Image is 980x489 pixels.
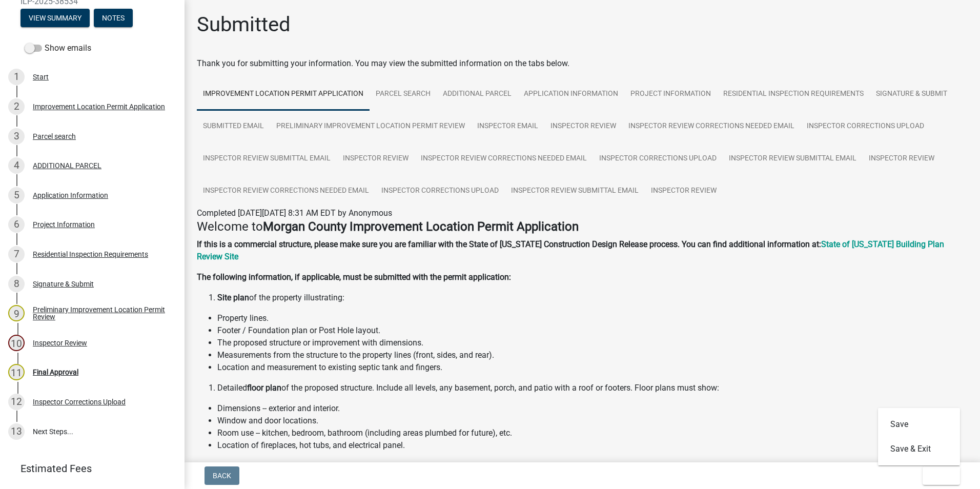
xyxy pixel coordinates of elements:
div: Preliminary Improvement Location Permit Review [33,306,168,320]
a: Parcel search [370,78,437,111]
button: Save & Exit [878,437,960,461]
a: ADDITIONAL PARCEL [437,78,518,111]
div: Project Information [33,221,95,228]
div: Application Information [33,192,108,199]
div: Signature & Submit [33,280,94,288]
li: Detailed of the proposed structure. Include all levels, any basement, porch, and patio with a roo... [217,382,968,394]
strong: Morgan County Improvement Location Permit Application [263,219,579,234]
div: Residential Inspection Requirements [33,251,148,258]
div: Thank you for submitting your information. You may view the submitted information on the tabs below. [197,57,968,70]
wm-modal-confirm: Notes [94,14,133,23]
div: Parcel search [33,133,76,140]
li: Dimensions -- exterior and interior. [217,402,968,415]
div: 10 [8,335,25,351]
div: 6 [8,216,25,233]
li: The proposed structure or improvement with dimensions. [217,337,968,349]
a: Inspector Review [337,142,415,175]
a: Inspector Review [544,110,622,143]
strong: The following information, if applicable, must be submitted with the permit application: [197,272,511,282]
div: 7 [8,246,25,262]
a: Residential Inspection Requirements [717,78,870,111]
label: Show emails [25,42,91,54]
button: Exit [923,466,960,485]
div: Exit [878,408,960,465]
a: Inspector Review Corrections Needed Email [415,142,593,175]
div: 11 [8,364,25,380]
div: 4 [8,157,25,174]
button: Back [205,466,239,485]
div: 5 [8,187,25,203]
div: Start [33,73,49,80]
li: of the property illustrating: [217,292,968,304]
div: 3 [8,128,25,145]
button: View Summary [21,9,90,27]
a: Inspector Review [863,142,941,175]
button: Save [878,412,960,437]
a: Estimated Fees [8,458,168,479]
li: Location and measurement to existing septic tank and fingers. [217,361,968,374]
div: Inspector Review [33,339,87,347]
a: Inspector Review Submittal Email [505,175,645,208]
span: Completed [DATE][DATE] 8:31 AM EDT by Anonymous [197,208,392,218]
a: Inspector Review [645,175,723,208]
a: Submitted Email [197,110,270,143]
a: Inspector Review Corrections Needed Email [197,175,375,208]
a: Inspector Corrections Upload [593,142,723,175]
span: Exit [931,472,946,480]
li: Room use -- kitchen, bedroom, bathroom (including areas plumbed for future), etc. [217,427,968,439]
div: 9 [8,305,25,321]
h4: Welcome to [197,219,968,234]
a: Application Information [518,78,624,111]
a: Inspector Review Submittal Email [723,142,863,175]
a: Inspector Corrections Upload [375,175,505,208]
div: Inspector Corrections Upload [33,398,126,405]
div: 13 [8,423,25,440]
div: 8 [8,276,25,292]
li: Location of fireplaces, hot tubs, and electrical panel. [217,439,968,452]
div: Improvement Location Permit Application [33,103,165,110]
li: Footer / Foundation plan or Post Hole layout. [217,324,968,337]
a: Inspector Review Submittal Email [197,142,337,175]
li: Property lines. [217,312,968,324]
div: ADDITIONAL PARCEL [33,162,101,169]
div: Final Approval [33,369,78,376]
li: Window and door locations. [217,415,968,427]
span: Back [213,472,231,480]
a: Inspector Email [471,110,544,143]
button: Notes [94,9,133,27]
strong: If this is a commercial structure, please make sure you are familiar with the State of [US_STATE]... [197,239,821,249]
strong: Site plan [217,293,249,302]
div: 1 [8,69,25,85]
div: 12 [8,394,25,410]
a: Inspector Review Corrections Needed Email [622,110,801,143]
a: State of [US_STATE] Building Plan Review Site [197,239,944,261]
h1: Submitted [197,12,291,37]
a: Inspector Corrections Upload [801,110,930,143]
strong: floor plan [247,383,281,393]
a: Project Information [624,78,717,111]
li: Measurements from the structure to the property lines (front, sides, and rear). [217,349,968,361]
a: Signature & Submit [870,78,953,111]
wm-modal-confirm: Summary [21,14,90,23]
div: 2 [8,98,25,115]
a: Improvement Location Permit Application [197,78,370,111]
a: Preliminary Improvement Location Permit Review [270,110,471,143]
